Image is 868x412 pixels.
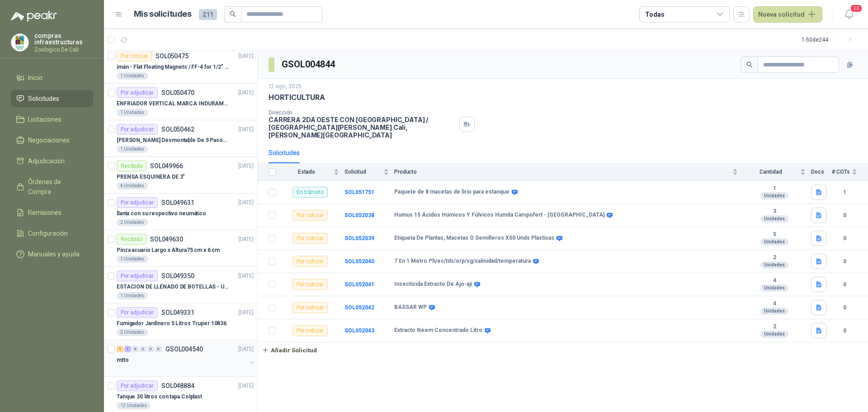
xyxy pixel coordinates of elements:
h3: GSOL004844 [282,57,336,71]
b: BASSAR WP [394,304,427,311]
span: Adjudicación [28,156,65,166]
div: 1 [117,346,123,352]
th: Estado [281,163,344,181]
b: SOL052041 [344,281,374,288]
p: ENFRIADOR VERTICAL MARCA INDURAMA 216 LITROS MODELO VFV-400 CZ [117,99,229,108]
b: 0 [832,234,857,243]
div: 1 [124,346,131,352]
a: Por cotizarSOL050475[DATE] imán - Flat Floating Magnets / FF-4 for 1/2″ (1.3 CM) TO 1″ (2.5 CM)1 ... [104,47,257,84]
b: SOL052038 [344,212,374,218]
div: Unidades [760,215,788,223]
div: Unidades [760,284,788,292]
span: Órdenes de Compra [28,177,85,197]
a: Por adjudicarSOL050470[DATE] ENFRIADOR VERTICAL MARCA INDURAMA 216 LITROS MODELO VFV-400 CZ1 Unid... [104,84,257,120]
b: Paquete de 8 macetas de lirio para estanque [394,189,509,196]
div: 0 [155,346,162,352]
b: 0 [832,211,857,220]
a: Órdenes de Compra [11,173,93,200]
p: [DATE] [238,162,254,170]
span: Negociaciones [28,135,70,145]
p: [PERSON_NAME] Desmontable De 5 Pasos, Capacida... [117,136,229,145]
div: 12 Unidades [117,402,151,409]
a: Por adjudicarSOL049331[DATE] Fumigador Jardinero 5 Litros Truper 108362 Unidades [104,303,257,340]
span: search [746,62,753,68]
div: Solicitudes [269,148,300,158]
img: Company Logo [11,34,28,51]
p: Pinza acuario Largo x Altura75 cm x 6 cm [117,246,220,255]
button: Añadir Solicitud [258,342,321,358]
b: SOL052043 [344,327,374,334]
b: 4 [743,300,806,308]
div: Por cotizar [292,325,328,336]
p: [DATE] [238,345,254,354]
b: 0 [832,280,857,289]
div: Unidades [760,308,788,315]
div: En tránsito [292,187,328,198]
a: Negociaciones [11,132,93,149]
div: Por cotizar [292,302,328,313]
a: RecibidoSOL049630[DATE] Pinza acuario Largo x Altura75 cm x 6 cm1 Unidades [104,230,257,267]
p: imán - Flat Floating Magnets / FF-4 for 1/2″ (1.3 CM) TO 1″ (2.5 CM) [117,63,229,71]
button: Nueva solicitud [753,6,822,23]
a: Licitaciones [11,111,93,128]
span: # COTs [832,169,850,175]
p: ESTACION DE LLENADO DE BOTELLAS - USO ANTIVANDALICO EXTERIOR / INTERIOR [117,283,229,291]
a: SOL052042 [344,304,374,311]
p: Fumigador Jardinero 5 Litros Truper 10836 [117,319,226,328]
p: mtto [117,356,129,365]
div: 0 [132,346,139,352]
div: Unidades [760,238,788,246]
b: 0 [832,327,857,335]
div: 2 Unidades [117,219,148,226]
p: llanta con su respectivo neumático [117,209,206,218]
p: Tanque 30 litros con tapa Colplast [117,393,202,401]
div: Por adjudicar [117,124,158,135]
b: 2 [743,323,806,331]
span: Solicitudes [28,94,59,104]
span: Remisiones [28,208,61,218]
div: Todas [645,9,664,19]
th: Producto [394,163,743,181]
span: Manuales y ayuda [28,249,80,259]
div: Recibido [117,161,146,171]
div: 1 Unidades [117,146,148,153]
b: Extracto Neem Concentrado Litro [394,327,482,334]
div: 1 - 50 de 244 [802,33,857,47]
span: 20 [850,4,863,13]
p: PRENSA ESQUINERA DE 3" [117,173,185,181]
div: Por adjudicar [117,197,158,208]
p: SOL050470 [161,90,194,96]
span: Cantidad [743,169,798,175]
b: 3 [743,208,806,215]
a: SOL052040 [344,258,374,265]
span: Configuración [28,228,68,238]
b: 4 [743,277,806,284]
b: 0 [832,303,857,312]
p: CARRERA 2DA OESTE CON [GEOGRAPHIC_DATA] / [GEOGRAPHIC_DATA][PERSON_NAME] Cali , [PERSON_NAME][GEO... [269,116,456,139]
div: 0 [140,346,146,352]
b: 1 [832,188,857,197]
p: SOL049331 [161,309,194,316]
p: SOL050475 [156,53,189,59]
b: SOL052039 [344,235,374,242]
span: 211 [199,9,217,20]
div: Unidades [760,192,788,199]
a: Por adjudicarSOL049350[DATE] ESTACION DE LLENADO DE BOTELLAS - USO ANTIVANDALICO EXTERIOR / INTER... [104,267,257,303]
div: 2 Unidades [117,329,148,336]
a: SOL051751 [344,189,374,195]
p: [DATE] [238,199,254,207]
p: SOL049966 [150,163,183,169]
div: 1 Unidades [117,72,148,80]
b: 1 [743,185,806,192]
th: Solicitud [344,163,394,181]
span: Solicitud [344,169,382,175]
div: 0 [147,346,154,352]
div: 1 Unidades [117,292,148,299]
span: Producto [394,169,731,175]
span: Licitaciones [28,114,61,124]
div: Por adjudicar [117,87,158,98]
img: Logo peakr [11,11,57,22]
div: 1 Unidades [117,256,148,263]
